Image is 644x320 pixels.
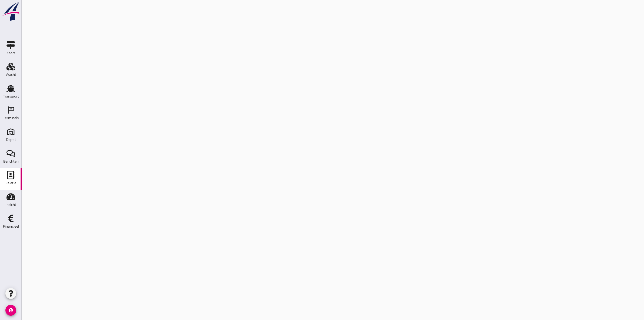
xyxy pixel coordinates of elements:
div: Financieel [3,225,19,228]
div: Kaart [6,51,15,55]
div: Depot [6,138,16,141]
img: logo-small.a267ee39.svg [1,1,21,21]
div: Inzicht [5,203,16,206]
div: Transport [3,95,19,98]
div: Terminals [3,116,19,120]
div: Relatie [5,181,16,185]
i: account_circle [5,305,16,316]
div: Berichten [3,160,19,163]
div: Vracht [6,73,16,76]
